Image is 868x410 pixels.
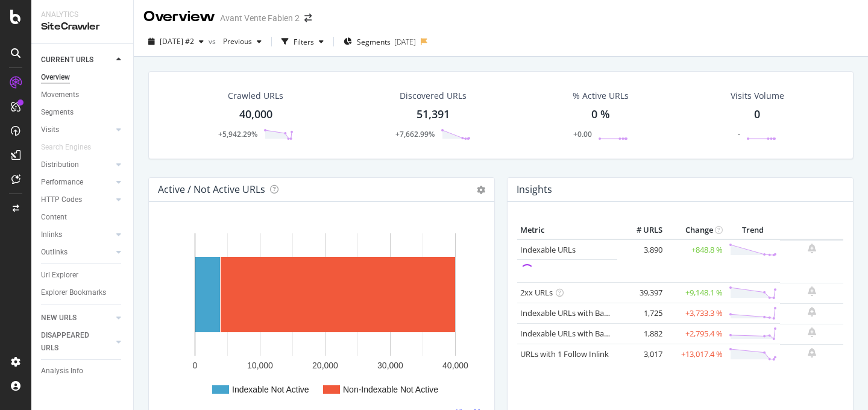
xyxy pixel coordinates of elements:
[41,71,70,84] div: Overview
[41,176,113,189] a: Performance
[143,7,215,27] div: Overview
[41,365,125,377] a: Analysis Info
[377,361,403,370] text: 30,000
[665,324,726,344] td: +2,795.4 %
[218,36,252,46] span: Previous
[41,54,93,66] div: CURRENT URLS
[394,37,416,47] div: [DATE]
[294,37,314,47] div: Filters
[517,221,617,239] th: Metric
[304,14,312,22] div: arrow-right-arrow-left
[754,107,760,122] div: 0
[417,107,450,122] div: 51,391
[808,307,816,317] div: bell-plus
[520,348,609,359] a: URLs with 1 Follow Inlink
[41,329,113,355] a: DISAPPEARED URLS
[400,90,467,102] div: Discovered URLs
[41,159,113,171] a: Distribution
[158,181,265,198] h4: Active / Not Active URLs
[41,365,83,377] div: Analysis Info
[41,211,125,224] a: Content
[343,385,438,394] text: Non-Indexable Not Active
[143,32,209,51] button: [DATE] #2
[220,12,300,24] div: Avant Vente Fabien 2
[41,89,125,101] a: Movements
[665,239,726,260] td: +848.8 %
[665,221,726,239] th: Change
[41,10,124,20] div: Analytics
[573,90,629,102] div: % Active URLs
[339,32,421,51] button: Segments[DATE]
[477,186,485,194] i: Options
[41,124,59,136] div: Visits
[218,32,266,51] button: Previous
[247,361,273,370] text: 10,000
[41,106,125,119] a: Segments
[808,286,816,296] div: bell-plus
[395,129,435,139] div: +7,662.99%
[41,20,124,34] div: SiteCrawler
[41,312,113,324] a: NEW URLS
[520,287,553,298] a: 2xx URLs
[738,129,740,139] div: -
[218,129,257,139] div: +5,942.29%
[41,286,106,299] div: Explorer Bookmarks
[312,361,338,370] text: 20,000
[41,329,102,355] div: DISAPPEARED URLS
[665,344,726,365] td: +13,017.4 %
[41,89,79,101] div: Movements
[520,244,576,255] a: Indexable URLs
[726,221,780,239] th: Trend
[617,221,665,239] th: # URLS
[665,283,726,303] td: +9,148.1 %
[617,239,665,260] td: 3,890
[520,328,652,339] a: Indexable URLs with Bad Description
[442,361,468,370] text: 40,000
[517,181,552,198] h4: Insights
[617,344,665,365] td: 3,017
[41,159,79,171] div: Distribution
[41,269,78,282] div: Url Explorer
[591,107,610,122] div: 0 %
[159,221,485,409] svg: A chart.
[228,90,283,102] div: Crawled URLs
[41,124,113,136] a: Visits
[808,244,816,253] div: bell-plus
[808,327,816,337] div: bell-plus
[731,90,784,102] div: Visits Volume
[277,32,329,51] button: Filters
[41,176,83,189] div: Performance
[665,303,726,324] td: +3,733.3 %
[808,348,816,358] div: bell-plus
[41,246,68,259] div: Outlinks
[160,36,194,46] span: 2025 Sep. 2nd #2
[41,54,113,66] a: CURRENT URLS
[41,71,125,84] a: Overview
[209,36,218,46] span: vs
[41,194,82,206] div: HTTP Codes
[193,361,198,370] text: 0
[41,286,125,299] a: Explorer Bookmarks
[41,141,103,154] a: Search Engines
[41,106,74,119] div: Segments
[617,303,665,324] td: 1,725
[41,141,91,154] div: Search Engines
[617,324,665,344] td: 1,882
[41,229,113,241] a: Inlinks
[41,211,67,224] div: Content
[573,129,592,139] div: +0.00
[41,269,125,282] a: Url Explorer
[232,385,309,394] text: Indexable Not Active
[41,312,77,324] div: NEW URLS
[41,194,113,206] a: HTTP Codes
[357,37,391,47] span: Segments
[239,107,272,122] div: 40,000
[41,229,62,241] div: Inlinks
[617,283,665,303] td: 39,397
[41,246,113,259] a: Outlinks
[520,307,621,318] a: Indexable URLs with Bad H1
